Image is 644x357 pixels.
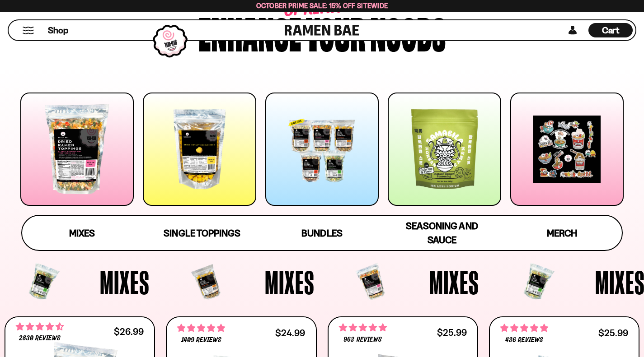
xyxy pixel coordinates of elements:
[547,227,577,239] span: Merch
[177,322,225,334] span: 4.76 stars
[343,336,381,343] span: 963 reviews
[602,25,620,36] span: Cart
[265,265,315,299] span: Mixes
[262,216,382,250] a: Bundles
[22,216,142,250] a: Mixes
[306,10,366,53] div: your
[19,335,61,342] span: 2830 reviews
[164,227,240,239] span: Single Toppings
[588,20,633,40] div: Cart
[275,329,305,337] div: $24.99
[22,27,34,34] button: Mobile Menu Trigger
[142,216,262,250] a: Single Toppings
[370,10,446,53] div: noods
[181,337,221,344] span: 1409 reviews
[500,322,548,334] span: 4.76 stars
[69,227,95,239] span: Mixes
[406,220,478,246] span: Seasoning and Sauce
[505,337,543,344] span: 436 reviews
[48,24,68,37] span: Shop
[382,216,502,250] a: Seasoning and Sauce
[114,327,144,336] div: $26.99
[429,265,479,299] span: Mixes
[16,321,64,333] span: 4.68 stars
[437,328,467,337] div: $25.99
[598,329,628,337] div: $25.99
[502,216,622,250] a: Merch
[48,23,68,37] a: Shop
[256,1,388,10] span: October Prime Sale: 15% off Sitewide
[301,227,342,239] span: Bundles
[198,10,301,53] div: Enhance
[100,265,150,299] span: Mixes
[339,322,387,334] span: 4.75 stars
